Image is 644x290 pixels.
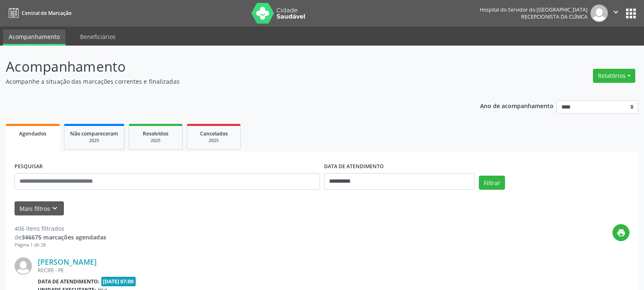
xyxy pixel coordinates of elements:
[200,130,228,137] span: Cancelados
[617,228,626,237] i: print
[324,160,384,173] label: DATA DE ATENDIMENTO
[38,257,97,266] a: [PERSON_NAME]
[612,224,629,241] button: print
[6,6,71,20] a: Central de Marcação
[70,130,118,137] span: Não compareceram
[593,69,635,83] button: Relatórios
[15,257,32,275] img: img
[611,7,620,17] i: 
[480,6,588,13] div: Hospital do Servidor do [GEOGRAPHIC_DATA]
[74,29,122,44] a: Beneficiários
[193,138,234,144] div: 2025
[6,56,449,77] p: Acompanhamento
[50,204,59,213] i: keyboard_arrow_down
[101,277,136,286] span: [DATE] 07:00
[15,233,106,242] div: de
[19,130,46,137] span: Agendados
[38,267,505,274] div: RECIFE - PE
[479,176,505,190] button: Filtrar
[15,242,106,249] div: Página 1 de 28
[15,201,64,216] button: Mais filtroskeyboard_arrow_down
[70,138,118,144] div: 2025
[15,160,43,173] label: PESQUISAR
[22,10,71,17] span: Central de Marcação
[590,5,608,22] img: img
[624,6,638,21] button: apps
[22,233,106,241] strong: 346675 marcações agendadas
[608,5,624,22] button: 
[143,130,168,137] span: Resolvidos
[480,100,554,111] p: Ano de acompanhamento
[3,29,66,46] a: Acompanhamento
[38,278,100,285] b: Data de atendimento:
[521,13,588,20] span: Recepcionista da clínica
[6,77,449,86] p: Acompanhe a situação das marcações correntes e finalizadas
[15,224,106,233] div: 406 itens filtrados
[135,138,176,144] div: 2025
